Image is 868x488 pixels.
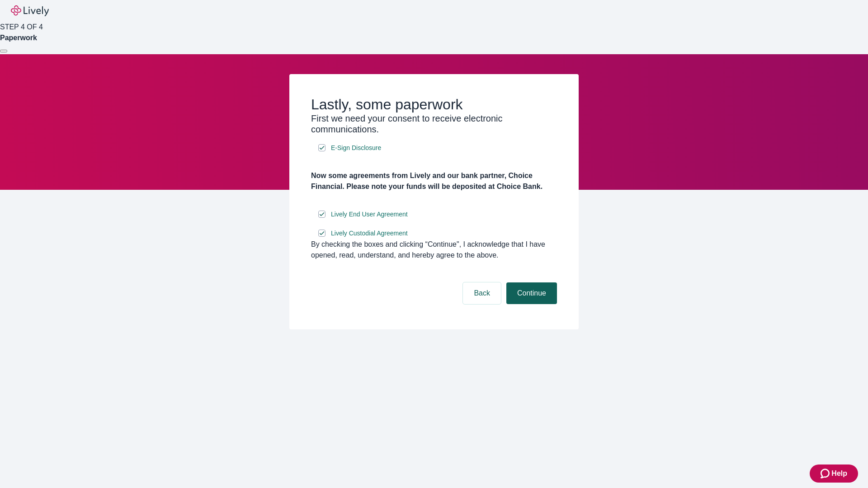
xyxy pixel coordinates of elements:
button: Back [463,282,501,304]
span: Lively Custodial Agreement [331,229,408,238]
a: e-sign disclosure document [329,209,410,220]
img: Lively [11,5,49,16]
button: Zendesk support iconHelp [810,465,858,483]
div: By checking the boxes and clicking “Continue", I acknowledge that I have opened, read, understand... [311,239,557,261]
h4: Now some agreements from Lively and our bank partner, Choice Financial. Please note your funds wi... [311,170,557,192]
svg: Zendesk support icon [821,468,831,479]
h3: First we need your consent to receive electronic communications. [311,113,557,135]
button: Continue [506,282,557,304]
span: E-Sign Disclosure [331,143,381,153]
h2: Lastly, some paperwork [311,96,557,113]
span: Help [831,468,847,479]
a: e-sign disclosure document [329,228,410,239]
span: Lively End User Agreement [331,210,408,219]
a: e-sign disclosure document [329,142,383,154]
